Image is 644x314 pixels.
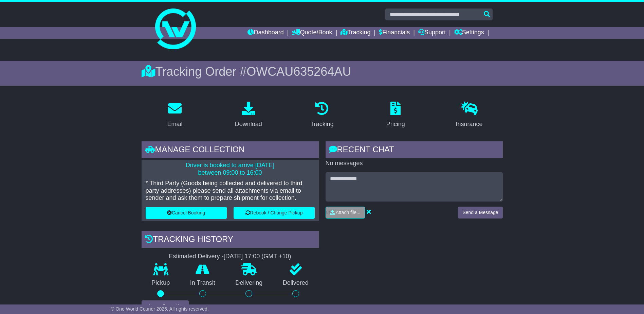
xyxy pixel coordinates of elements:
[235,120,262,129] div: Download
[142,64,503,79] div: Tracking Order #
[146,207,227,219] button: Cancel Booking
[452,99,487,131] a: Insurance
[180,279,225,287] p: In Transit
[306,99,338,131] a: Tracking
[167,120,182,129] div: Email
[225,279,273,287] p: Delivering
[142,279,180,287] p: Pickup
[379,27,410,39] a: Financials
[142,231,319,249] div: Tracking history
[458,207,502,219] button: Send a Message
[310,120,333,129] div: Tracking
[273,279,319,287] p: Delivered
[326,141,503,160] div: RECENT CHAT
[146,180,315,202] p: * Third Party (Goods being collected and delivered to third party addresses) please send all atta...
[247,27,284,39] a: Dashboard
[292,27,332,39] a: Quote/Book
[326,160,503,167] p: No messages
[456,120,483,129] div: Insurance
[246,65,351,78] span: OWCAU635264AU
[111,306,209,312] span: © One World Courier 2025. All rights reserved.
[382,99,409,131] a: Pricing
[231,99,266,131] a: Download
[142,300,189,312] button: View Full Tracking
[163,99,187,131] a: Email
[418,27,446,39] a: Support
[386,120,405,129] div: Pricing
[142,141,319,160] div: Manage collection
[146,162,315,176] p: Driver is booked to arrive [DATE] between 09:00 to 16:00
[454,27,484,39] a: Settings
[234,207,315,219] button: Rebook / Change Pickup
[224,253,291,260] div: [DATE] 17:00 (GMT +10)
[142,253,319,260] div: Estimated Delivery -
[341,27,370,39] a: Tracking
